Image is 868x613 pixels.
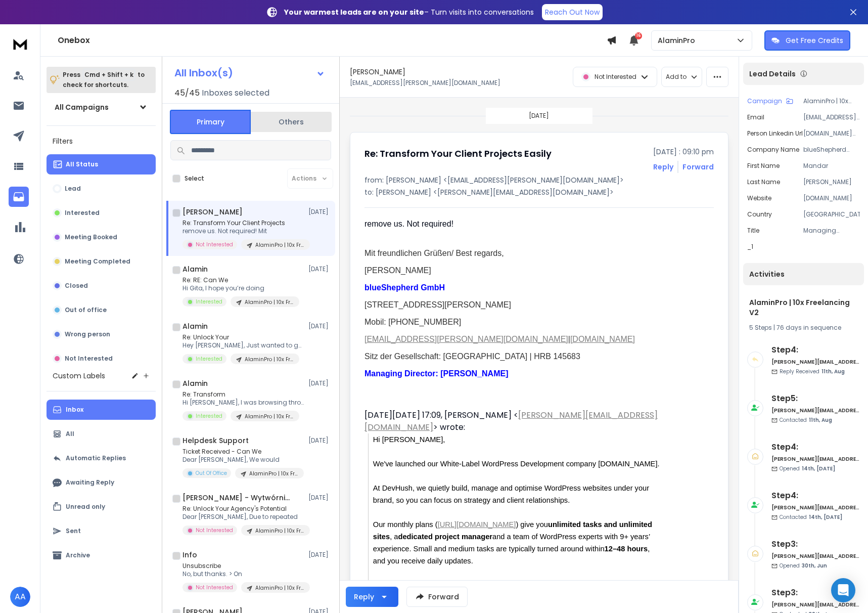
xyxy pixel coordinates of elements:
p: Not Interested [595,73,636,81]
p: Hi Gita, I hope you’re doing [182,284,299,292]
h1: Onebox [58,34,607,47]
a: Reach Out Now [542,4,603,20]
p: – Turn visits into conversations [284,7,534,17]
p: [EMAIL_ADDRESS][PERSON_NAME][DOMAIN_NAME] [803,113,860,121]
p: Opened [780,562,827,570]
button: Out of office [47,300,156,320]
h6: Step 4 : [771,344,860,356]
h6: Step 4 : [771,490,860,502]
div: [DATE][DATE] 17:09, [PERSON_NAME] < > wrote: [364,409,660,433]
button: AA [10,587,30,607]
span: Cmd + Shift + k [83,69,135,80]
p: Interested [196,412,222,420]
button: Not Interested [47,348,156,369]
p: Last Name [747,178,780,186]
div: Forward [682,162,714,172]
p: Unsubscribe [182,562,304,570]
h6: Step 4 : [771,441,860,453]
h6: [PERSON_NAME][EMAIL_ADDRESS][DOMAIN_NAME] [771,552,860,560]
p: Sent [66,527,81,535]
p: Interested [196,298,222,305]
span: 12–48 hours [605,545,648,553]
span: Our monthly plans ( ) give you [373,520,548,529]
button: All Inbox(s) [166,63,333,83]
p: Contacted [780,416,832,424]
p: [DATE] [308,322,331,330]
button: Awaiting Reply [47,472,156,493]
p: [PERSON_NAME] [803,178,860,186]
p: Closed [65,282,88,290]
span: Hi [PERSON_NAME], [373,435,445,444]
button: Sent [47,521,156,541]
p: AlaminPro | 10x Freelancing V2 [245,298,293,306]
p: Inbox [66,406,83,414]
button: Forward [406,587,468,607]
p: Unread only [66,503,105,511]
p: AlaminPro | 10x Freelancing V2 [255,527,304,535]
h1: All Inbox(s) [174,68,233,78]
p: remove us. Not required! Mit [182,227,304,235]
h6: [PERSON_NAME][EMAIL_ADDRESS][DOMAIN_NAME] [771,455,860,463]
p: [DATE] [308,379,331,387]
p: [DATE] [529,112,549,120]
h1: Info [182,550,197,560]
h1: AlaminPro | 10x Freelancing V2 [749,297,858,318]
p: [DATE] [308,436,331,445]
p: Campaign [747,97,782,105]
h1: [PERSON_NAME] - Wytwórnia Pikseli [182,493,294,503]
a: [PERSON_NAME][EMAIL_ADDRESS][DOMAIN_NAME] [364,409,658,433]
p: [DATE] : 09:10 pm [653,147,714,157]
span: 11th, Aug [821,368,845,375]
button: Campaign [747,97,793,105]
p: Not Interested [196,584,233,591]
p: [DATE] [308,494,331,502]
p: Re: Unlock Your [182,333,304,341]
h1: [PERSON_NAME] [350,67,405,77]
h6: [PERSON_NAME][EMAIL_ADDRESS][DOMAIN_NAME] [771,504,860,511]
span: 5 Steps [749,323,772,332]
font: Sitz der Gesellschaft: [GEOGRAPHIC_DATA] | HRB 145683 [364,352,580,361]
p: AlaminPro | 10x Freelancing V2 [245,413,293,420]
p: Out Of Office [196,469,227,477]
button: Meeting Booked [47,227,156,247]
p: [EMAIL_ADDRESS][PERSON_NAME][DOMAIN_NAME] [350,79,500,87]
p: Re: Unlock Your Agency's Potential [182,505,304,513]
span: dedicated project manager [398,533,492,541]
p: Re: RE: Can We [182,276,299,284]
label: Select [185,174,204,183]
span: 14th, [DATE] [809,513,842,521]
span: 76 days in sequence [776,323,841,332]
p: Meeting Booked [65,233,117,241]
h1: All Campaigns [55,102,109,112]
p: Dear [PERSON_NAME], We would [182,456,304,464]
h6: [PERSON_NAME][EMAIL_ADDRESS][DOMAIN_NAME] [771,601,860,608]
p: Lead Details [749,69,796,79]
p: Interested [65,209,100,217]
p: Re: Transform Your Client Projects [182,219,304,227]
p: Hi [PERSON_NAME], I was browsing through [182,399,304,407]
button: Archive [47,545,156,565]
font: [PERSON_NAME] [364,266,431,275]
button: Primary [170,110,251,134]
a: [DOMAIN_NAME] [570,335,635,343]
font: Mit freundlichen Grüßen/ Best regards, [364,249,504,257]
p: from: [PERSON_NAME] <[EMAIL_ADDRESS][PERSON_NAME][DOMAIN_NAME]> [364,175,714,185]
div: Activities [743,263,864,285]
p: [DATE] [308,265,331,273]
p: AlaminPro | 10x Freelancing V2 [803,97,860,105]
div: Open Intercom Messenger [831,578,855,602]
div: | [749,324,858,332]
h1: Alamin [182,321,208,331]
p: Email [747,113,764,121]
button: All Campaigns [47,97,156,117]
h3: Inboxes selected [202,87,269,99]
a: [EMAIL_ADDRESS][PERSON_NAME][DOMAIN_NAME] [364,335,568,343]
p: Hey [PERSON_NAME], Just wanted to gently [182,341,304,349]
p: AlaminPro | 10x Freelancing V2 [255,584,304,592]
button: Automatic Replies [47,448,156,468]
div: remove us. Not required! [364,218,660,230]
p: Archive [66,551,90,559]
p: Person Linkedin Url [747,129,803,138]
p: [DATE] [308,208,331,216]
